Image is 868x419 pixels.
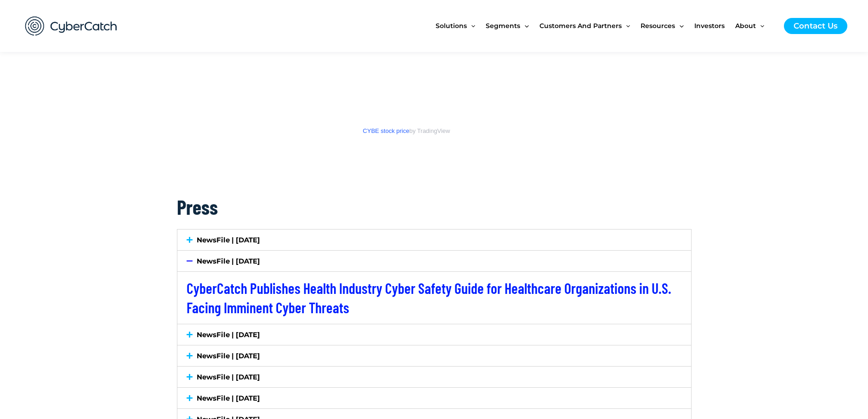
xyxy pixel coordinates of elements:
span: Resources [641,6,675,45]
span: Menu Toggle [520,6,528,45]
a: Contact Us [784,18,847,34]
div: by TradingView [177,124,636,138]
span: Menu Toggle [675,6,683,45]
img: CyberCatch [16,7,126,45]
span: Customers and Partners [539,6,622,45]
span: Menu Toggle [756,6,764,45]
span: Segments [486,6,520,45]
a: NewsFile | [DATE] [197,330,260,339]
nav: Site Navigation: New Main Menu [436,6,775,45]
a: NewsFile | [DATE] [197,373,260,381]
a: NewsFile | [DATE] [197,394,260,402]
a: Investors [694,6,735,45]
span: Menu Toggle [622,6,630,45]
h2: Press [177,194,692,220]
a: CYBE stock price [363,127,409,134]
span: Investors [694,6,725,45]
span: Solutions [436,6,467,45]
span: Menu Toggle [467,6,475,45]
span: About [735,6,756,45]
a: NewsFile | [DATE] [197,351,260,360]
a: CyberCatch Publishes Health Industry Cyber Safety Guide for Healthcare Organizations in U.S. Faci... [187,279,671,316]
a: NewsFile | [DATE] [197,235,260,244]
a: NewsFile | [DATE] [197,257,260,265]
